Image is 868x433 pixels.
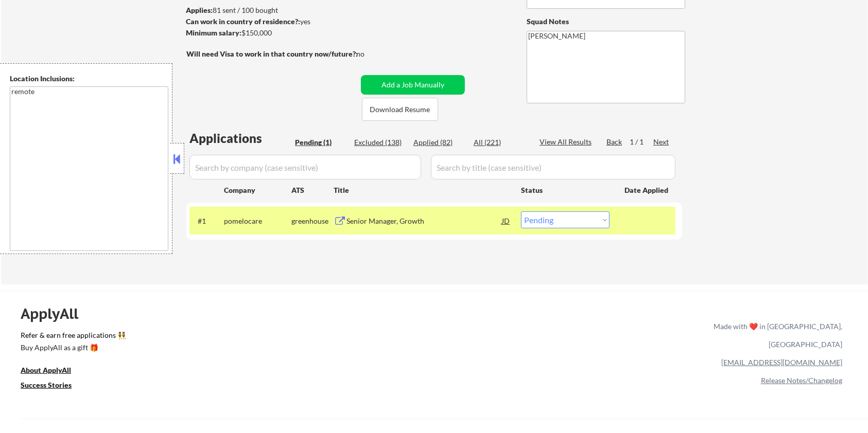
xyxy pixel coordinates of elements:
div: Applications [189,132,291,145]
strong: Applies: [186,6,213,14]
a: Refer & earn free applications 👯‍♀️ [21,332,498,342]
button: Download Resume [362,98,438,121]
div: Next [653,137,670,147]
a: Release Notes/Changelog [761,376,842,385]
div: Made with ❤️ in [GEOGRAPHIC_DATA], [GEOGRAPHIC_DATA] [709,317,842,353]
div: pomelocare [224,216,291,226]
div: Back [606,137,623,147]
div: $150,000 [186,28,357,38]
div: Title [334,185,511,195]
div: no [356,49,386,59]
div: Pending (1) [295,137,346,148]
a: Success Stories [21,380,85,393]
strong: Will need Visa to work in that country now/future?: [186,49,358,58]
div: All (221) [474,137,525,148]
div: Date Applied [624,185,670,195]
div: yes [186,16,354,27]
div: Status [521,181,610,199]
strong: Can work in country of residence?: [186,17,300,26]
div: ATS [291,185,334,195]
div: #1 [198,216,216,226]
div: Company [224,185,291,195]
button: Add a Job Manually [361,75,465,95]
div: ApplyAll [21,305,90,322]
a: [EMAIL_ADDRESS][DOMAIN_NAME] [721,358,842,367]
div: greenhouse [291,216,334,226]
div: Applied (82) [413,137,465,148]
div: Buy ApplyAll as a gift 🎁 [21,344,124,351]
div: Squad Notes [527,16,685,27]
div: JD [501,211,511,230]
div: Location Inclusions: [10,74,168,84]
input: Search by title (case sensitive) [431,155,675,179]
div: View All Results [540,137,595,147]
div: 1 / 1 [630,137,653,147]
input: Search by company (case sensitive) [189,155,421,179]
div: Excluded (138) [354,137,406,148]
u: Success Stories [21,381,72,389]
div: Senior Manager, Growth [346,216,502,226]
a: Buy ApplyAll as a gift 🎁 [21,342,124,355]
a: About ApplyAll [21,365,85,378]
strong: Minimum salary: [186,28,241,37]
div: 81 sent / 100 bought [186,5,357,15]
u: About ApplyAll [21,366,71,374]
